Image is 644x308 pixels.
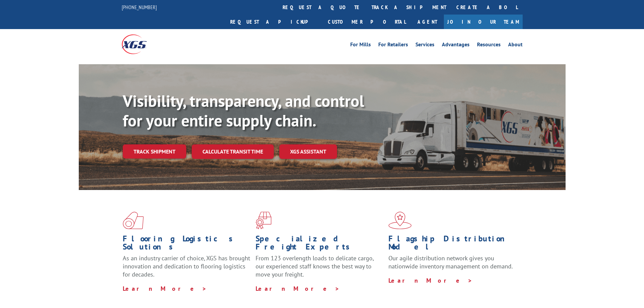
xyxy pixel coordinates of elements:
a: Learn More > [388,277,473,284]
a: About [508,42,523,49]
a: For Retailers [378,42,408,49]
a: Request a pickup [225,15,323,29]
a: Services [415,42,434,49]
img: xgs-icon-focused-on-flooring-red [256,212,271,229]
img: xgs-icon-flagship-distribution-model-red [388,212,412,229]
h1: Flooring Logistics Solutions [123,235,251,254]
a: Agent [411,15,444,29]
a: Advantages [442,42,470,49]
a: XGS ASSISTANT [279,144,337,159]
b: Visibility, transparency, and control for your entire supply chain. [123,90,364,131]
a: Learn More > [123,285,207,292]
a: [PHONE_NUMBER] [122,4,157,10]
a: Track shipment [123,144,186,159]
p: From 123 overlength loads to delicate cargo, our experienced staff knows the best way to move you... [256,254,383,284]
h1: Specialized Freight Experts [256,235,383,254]
a: Customer Portal [323,15,411,29]
h1: Flagship Distribution Model [388,235,516,254]
img: xgs-icon-total-supply-chain-intelligence-red [123,212,144,229]
a: For Mills [350,42,371,49]
span: Our agile distribution network gives you nationwide inventory management on demand. [388,254,513,270]
a: Resources [477,42,501,49]
a: Join Our Team [444,15,523,29]
span: As an industry carrier of choice, XGS has brought innovation and dedication to flooring logistics... [123,254,250,278]
a: Learn More > [256,285,340,292]
a: Calculate transit time [192,144,274,159]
